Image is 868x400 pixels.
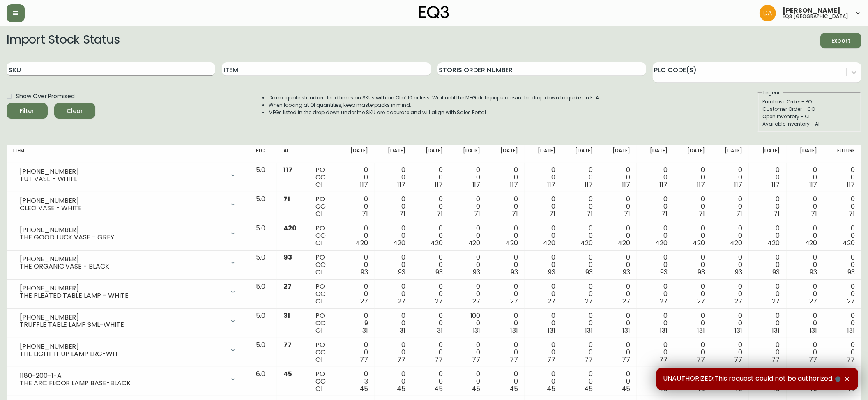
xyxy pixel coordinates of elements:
[793,370,817,393] div: 0 0
[269,101,601,109] li: When looking at OI quantities, keep masterpacks in mind.
[7,145,249,163] th: Item
[718,341,742,363] div: 0 0
[793,195,817,218] div: 0 0
[344,370,368,393] div: 0 3
[549,209,555,218] span: 71
[381,312,405,334] div: 0 0
[13,370,243,389] div: 1180-200-1-ATHE ARC FLOOR LAMP BASE-BLACK
[762,106,856,113] div: Customer Order - CO
[315,326,322,335] span: OI
[315,283,331,305] div: PO CO
[569,341,593,363] div: 0 0
[249,192,277,221] td: 5.0
[847,267,855,277] span: 93
[755,283,780,305] div: 0 0
[762,113,856,120] div: Open Inventory - OI
[606,370,630,393] div: 0 0
[793,254,817,276] div: 0 0
[585,180,593,189] span: 117
[510,326,518,335] span: 131
[831,195,855,218] div: 0 0
[283,340,292,349] span: 77
[831,166,855,189] div: 0 0
[7,33,120,48] h2: Import Stock Status
[13,312,243,330] div: [PHONE_NUMBER]TRUFFLE TABLE LAMP SML-WHITE
[824,145,861,163] th: Future
[772,326,780,335] span: 131
[755,370,780,393] div: 0 0
[569,370,593,393] div: 0 0
[531,312,555,334] div: 0 0
[494,195,518,218] div: 0 0
[375,145,412,163] th: [DATE]
[525,145,562,163] th: [DATE]
[393,238,405,248] span: 420
[718,312,742,334] div: 0 0
[7,103,48,119] button: Filter
[755,166,780,189] div: 0 0
[487,145,525,163] th: [DATE]
[400,326,405,335] span: 31
[772,297,780,306] span: 27
[315,225,331,247] div: PO CO
[718,166,742,189] div: 0 0
[618,238,630,248] span: 420
[315,267,322,277] span: OI
[674,145,711,163] th: [DATE]
[419,370,443,393] div: 0 0
[510,180,518,189] span: 117
[473,297,481,306] span: 27
[437,209,443,218] span: 71
[381,254,405,276] div: 0 0
[783,7,840,14] span: [PERSON_NAME]
[548,326,555,335] span: 131
[660,297,668,306] span: 27
[809,355,817,364] span: 77
[681,312,705,334] div: 0 0
[344,166,368,189] div: 0 0
[344,341,368,363] div: 0 0
[624,209,630,218] span: 71
[435,297,443,306] span: 27
[587,209,593,218] span: 71
[13,341,243,359] div: [PHONE_NUMBER]THE LIGHT IT UP LAMP LRG-WH
[356,238,368,248] span: 420
[768,238,780,248] span: 420
[283,194,290,204] span: 71
[456,312,480,334] div: 100 0
[622,355,630,364] span: 77
[793,312,817,334] div: 0 0
[13,225,243,243] div: [PHONE_NUMBER]THE GOOD LUCK VASE - GREY
[283,311,290,320] span: 31
[277,145,309,163] th: AI
[548,267,555,277] span: 93
[772,355,780,364] span: 77
[718,283,742,305] div: 0 0
[531,254,555,276] div: 0 0
[831,312,855,334] div: 0 0
[283,165,292,175] span: 117
[585,326,593,335] span: 131
[793,283,817,305] div: 0 0
[435,180,443,189] span: 117
[643,195,668,218] div: 0 0
[435,355,443,364] span: 77
[681,195,705,218] div: 0 0
[20,197,225,205] div: [PHONE_NUMBER]
[643,312,668,334] div: 0 0
[755,195,780,218] div: 0 0
[16,92,75,101] span: Show Over Promised
[755,341,780,363] div: 0 0
[831,341,855,363] div: 0 0
[606,341,630,363] div: 0 0
[54,103,95,119] button: Clear
[827,36,855,46] span: Export
[643,225,668,247] div: 0 0
[637,145,674,163] th: [DATE]
[734,355,743,364] span: 77
[734,180,743,189] span: 117
[697,180,705,189] span: 117
[843,238,855,248] span: 420
[431,238,443,248] span: 420
[847,180,855,189] span: 117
